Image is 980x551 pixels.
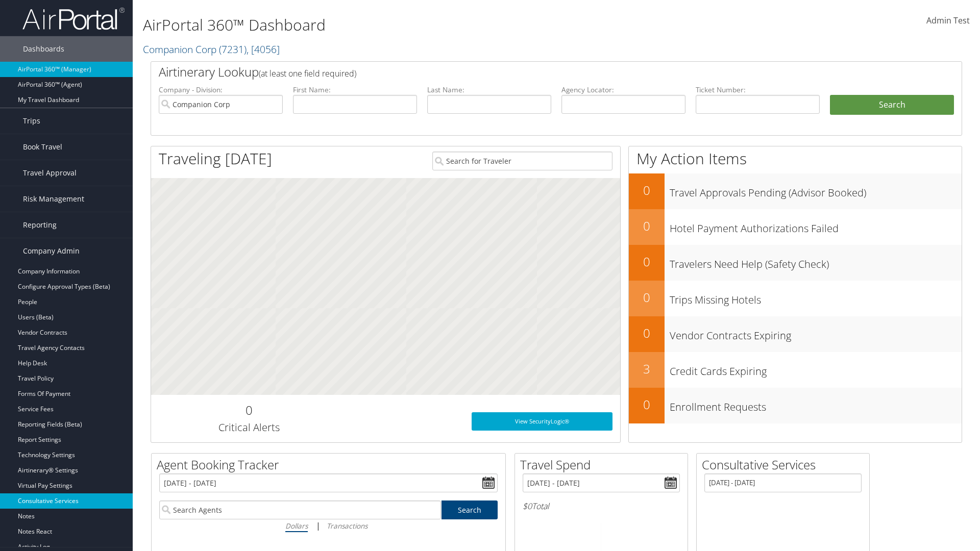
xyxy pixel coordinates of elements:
[629,388,962,423] a: 0Enrollment Requests
[629,396,665,413] h2: 0
[523,500,680,512] h6: Total
[670,216,962,236] h3: Hotel Payment Authorizations Failed
[926,5,970,37] a: Admin Test
[159,519,498,532] div: |
[159,500,441,519] input: Search Agents
[427,85,551,95] label: Last Name:
[629,289,665,306] h2: 0
[219,42,247,56] span: ( 7231 )
[629,316,962,352] a: 0Vendor Contracts Expiring
[670,323,962,343] h3: Vendor Contracts Expiring
[259,68,356,79] span: (at least one field required)
[472,412,612,431] a: View SecurityLogic®
[247,42,280,56] span: , [ 4056 ]
[442,500,498,519] a: Search
[561,85,685,95] label: Agency Locator:
[696,85,820,95] label: Ticket Number:
[629,173,962,209] a: 0Travel Approvals Pending (Advisor Booked)
[23,186,84,212] span: Risk Management
[159,148,272,169] h1: Traveling [DATE]
[293,85,417,95] label: First Name:
[670,181,962,200] h3: Travel Approvals Pending (Advisor Booked)
[159,63,887,81] h2: Airtinerary Lookup
[670,359,962,379] h3: Credit Cards Expiring
[629,209,962,245] a: 0Hotel Payment Authorizations Failed
[285,521,308,531] i: Dollars
[523,500,532,512] span: $0
[629,217,665,235] h2: 0
[327,521,367,531] i: Transactions
[22,7,125,31] img: airportal-logo.png
[159,402,339,419] h2: 0
[432,152,612,170] input: Search for Traveler
[670,288,962,307] h3: Trips Missing Hotels
[629,324,665,342] h2: 0
[629,281,962,316] a: 0Trips Missing Hotels
[926,15,970,26] span: Admin Test
[629,253,665,270] h2: 0
[629,352,962,388] a: 3Credit Cards Expiring
[23,212,57,238] span: Reporting
[159,420,339,435] h3: Critical Alerts
[629,148,962,169] h1: My Action Items
[23,134,62,160] span: Book Travel
[23,160,77,186] span: Travel Approval
[143,42,280,56] a: Companion Corp
[520,456,688,473] h2: Travel Spend
[629,360,665,378] h2: 3
[629,182,665,199] h2: 0
[23,108,40,134] span: Trips
[157,456,505,473] h2: Agent Booking Tracker
[830,95,954,115] button: Search
[143,14,694,36] h1: AirPortal 360™ Dashboard
[670,252,962,271] h3: Travelers Need Help (Safety Check)
[23,36,64,62] span: Dashboards
[23,238,80,264] span: Company Admin
[702,456,869,473] h2: Consultative Services
[670,395,962,414] h3: Enrollment Requests
[629,245,962,281] a: 0Travelers Need Help (Safety Check)
[159,85,283,95] label: Company - Division:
